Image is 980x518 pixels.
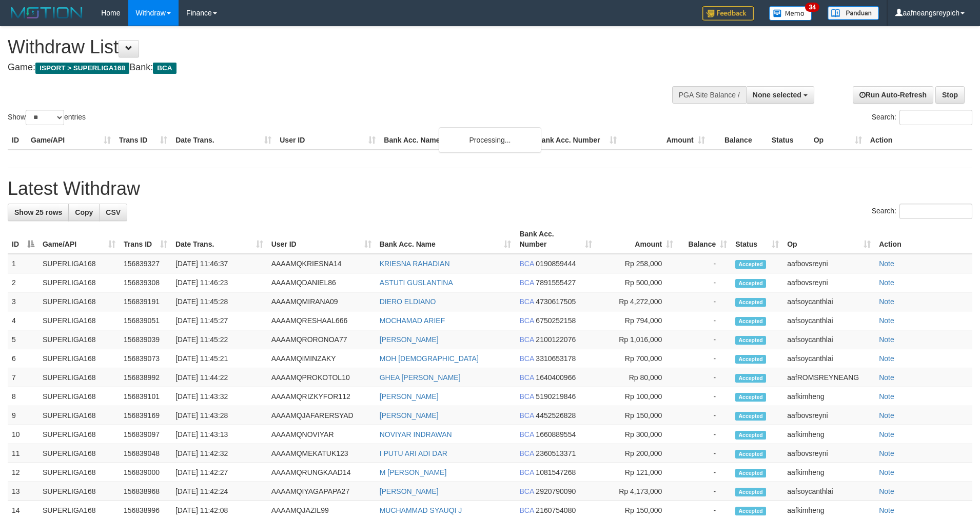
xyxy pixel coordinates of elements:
[519,260,534,268] span: BCA
[735,279,766,288] span: Accepted
[735,450,766,459] span: Accepted
[27,131,115,150] th: Game/API
[267,425,376,444] td: AAAAMQNOVIYAR
[677,292,731,311] td: -
[536,278,576,287] span: Copy 7891555427 to clipboard
[267,311,376,330] td: AAAAMQRESHAAL666
[380,411,439,420] a: [PERSON_NAME]
[677,330,731,349] td: -
[677,273,731,292] td: -
[677,254,731,273] td: -
[115,131,171,150] th: Trans ID
[8,330,38,349] td: 5
[702,6,754,21] img: Feedback.jpg
[8,387,38,406] td: 8
[8,311,38,330] td: 4
[99,204,127,221] a: CSV
[519,411,534,420] span: BCA
[735,507,766,515] span: Accepted
[596,368,677,387] td: Rp 80,000
[267,463,376,482] td: AAAAMQRUNGKAAD14
[38,425,120,444] td: SUPERLIGA168
[735,393,766,402] span: Accepted
[536,449,576,457] span: Copy 2360513371 to clipboard
[267,349,376,368] td: AAAAMQIMINZAKY
[38,387,120,406] td: SUPERLIGA168
[596,349,677,368] td: Rp 700,000
[879,297,894,306] a: Note
[8,110,86,125] label: Show entries
[536,468,576,476] span: Copy 1081547268 to clipboard
[596,463,677,482] td: Rp 121,000
[677,387,731,406] td: -
[380,354,479,363] a: MOH [DEMOGRAPHIC_DATA]
[596,387,677,406] td: Rp 100,000
[120,330,171,349] td: 156839039
[8,273,38,292] td: 2
[380,335,439,344] a: [PERSON_NAME]
[120,273,171,292] td: 156839308
[879,411,894,420] a: Note
[783,463,875,482] td: aafkimheng
[879,506,894,514] a: Note
[768,131,810,150] th: Status
[783,425,875,444] td: aafkimheng
[735,488,766,496] span: Accepted
[380,373,461,382] a: GHEA [PERSON_NAME]
[376,225,516,254] th: Bank Acc. Name: activate to sort column ascending
[120,292,171,311] td: 156839191
[879,316,894,325] a: Note
[536,506,576,514] span: Copy 2160754080 to clipboard
[267,368,376,387] td: AAAAMQPROKOTOL10
[171,225,267,254] th: Date Trans.: activate to sort column ascending
[677,349,731,368] td: -
[75,208,93,216] span: Copy
[38,349,120,368] td: SUPERLIGA168
[783,482,875,501] td: aafsoycanthlai
[769,6,812,21] img: Button%20Memo.svg
[536,487,576,495] span: Copy 2920790090 to clipboard
[783,254,875,273] td: aafbovsreyni
[120,425,171,444] td: 156839097
[536,430,576,439] span: Copy 1660889554 to clipboard
[8,5,86,21] img: MOTION_logo.png
[267,292,376,311] td: AAAAMQMIRANA09
[267,273,376,292] td: AAAAMQDANIEL86
[536,316,576,325] span: Copy 6750252158 to clipboard
[735,317,766,326] span: Accepted
[753,91,801,99] span: None selected
[380,316,445,325] a: MOCHAMAD ARIEF
[267,406,376,425] td: AAAAMQJAFARERSYAD
[853,86,933,104] a: Run Auto-Refresh
[171,349,267,368] td: [DATE] 11:45:21
[171,311,267,330] td: [DATE] 11:45:27
[735,260,766,269] span: Accepted
[8,225,38,254] th: ID: activate to sort column descending
[171,330,267,349] td: [DATE] 11:45:22
[879,354,894,363] a: Note
[515,225,596,254] th: Bank Acc. Number: activate to sort column ascending
[8,482,38,501] td: 13
[120,406,171,425] td: 156839169
[171,273,267,292] td: [DATE] 11:46:23
[536,354,576,363] span: Copy 3310653178 to clipboard
[171,406,267,425] td: [DATE] 11:43:28
[519,278,534,287] span: BCA
[267,444,376,463] td: AAAAMQMEKATUK123
[153,63,176,74] span: BCA
[709,131,768,150] th: Balance
[8,406,38,425] td: 9
[267,254,376,273] td: AAAAMQKRIESNA14
[519,487,534,495] span: BCA
[536,411,576,420] span: Copy 4452526828 to clipboard
[783,273,875,292] td: aafbovsreyni
[380,278,453,287] a: ASTUTI GUSLANTINA
[380,468,447,476] a: M [PERSON_NAME]
[38,311,120,330] td: SUPERLIGA168
[783,349,875,368] td: aafsoycanthlai
[120,225,171,254] th: Trans ID: activate to sort column ascending
[171,368,267,387] td: [DATE] 11:44:22
[735,298,766,307] span: Accepted
[677,463,731,482] td: -
[120,311,171,330] td: 156839051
